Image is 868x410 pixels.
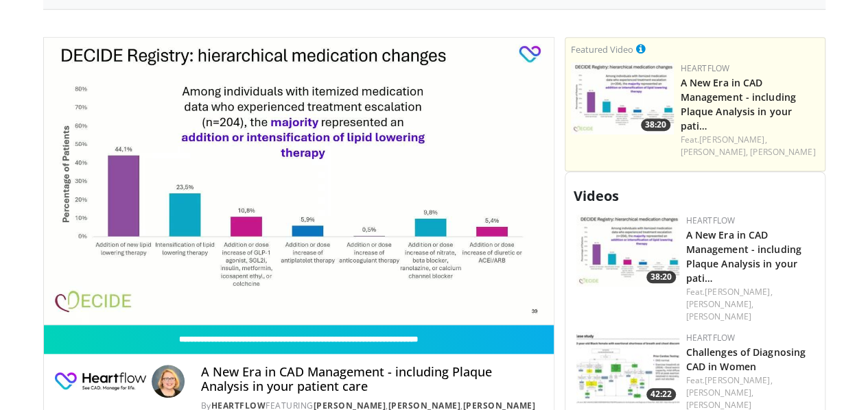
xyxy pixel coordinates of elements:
small: Featured Video [571,43,633,56]
img: 738d0e2d-290f-4d89-8861-908fb8b721dc.150x105_q85_crop-smart_upscale.jpg [571,62,674,134]
div: Feat. [681,134,819,158]
img: Heartflow [55,365,146,398]
img: 738d0e2d-290f-4d89-8861-908fb8b721dc.150x105_q85_crop-smart_upscale.jpg [576,215,679,287]
a: 38:20 [576,215,679,287]
a: [PERSON_NAME], [705,286,772,298]
a: [PERSON_NAME] [750,146,815,158]
a: Heartflow [686,332,736,343]
video-js: Video Player [44,38,554,325]
a: [PERSON_NAME] [686,311,751,322]
img: 65719914-b9df-436f-8749-217792de2567.150x105_q85_crop-smart_upscale.jpg [576,332,679,404]
a: Challenges of Diagnosing CAD in Women [686,346,806,373]
a: [PERSON_NAME], [686,298,753,310]
a: Heartflow [686,215,736,226]
a: [PERSON_NAME], [681,146,748,158]
a: 38:20 [571,62,674,134]
a: A New Era in CAD Management - including Plaque Analysis in your pati… [686,228,801,285]
span: 38:20 [646,271,676,283]
span: Videos [574,186,619,205]
a: [PERSON_NAME], [705,374,772,386]
a: [PERSON_NAME], [686,387,753,398]
a: 42:22 [576,332,679,404]
a: Heartflow [681,62,730,74]
a: A New Era in CAD Management - including Plaque Analysis in your pati… [681,76,796,132]
a: [PERSON_NAME], [699,134,766,145]
img: Avatar [152,365,185,398]
span: 38:20 [641,119,670,131]
h4: A New Era in CAD Management - including Plaque Analysis in your patient care [201,365,543,394]
span: 42:22 [646,388,676,400]
div: Feat. [686,286,814,323]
